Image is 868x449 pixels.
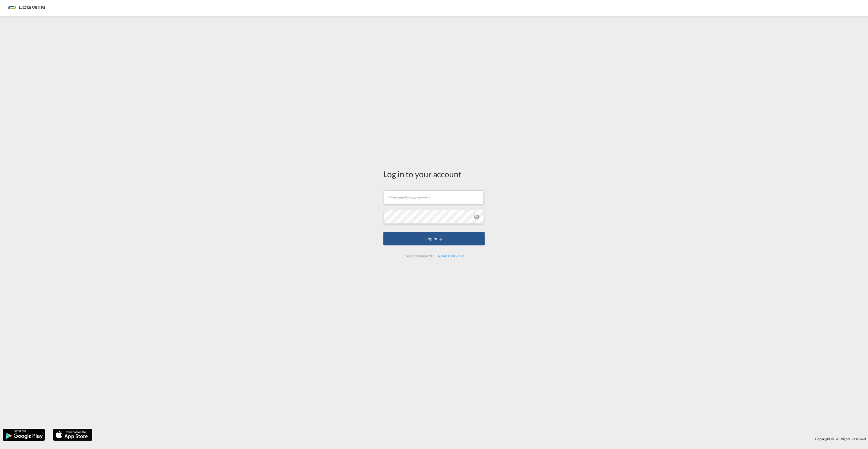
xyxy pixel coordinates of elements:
img: google.png [2,428,45,441]
div: Log in to your account [383,168,485,180]
img: apple.png [53,428,93,441]
div: Copyright © . All Rights Reserved [95,434,868,444]
div: Forgot Password? [401,251,436,261]
img: 2761ae10d95411efa20a1f5e0282d2d7.png [8,2,45,14]
input: Enter email/phone number [384,191,484,204]
div: Reset Password [436,251,467,261]
button: LOGIN [383,232,485,245]
md-icon: icon-eye-off [473,214,480,220]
